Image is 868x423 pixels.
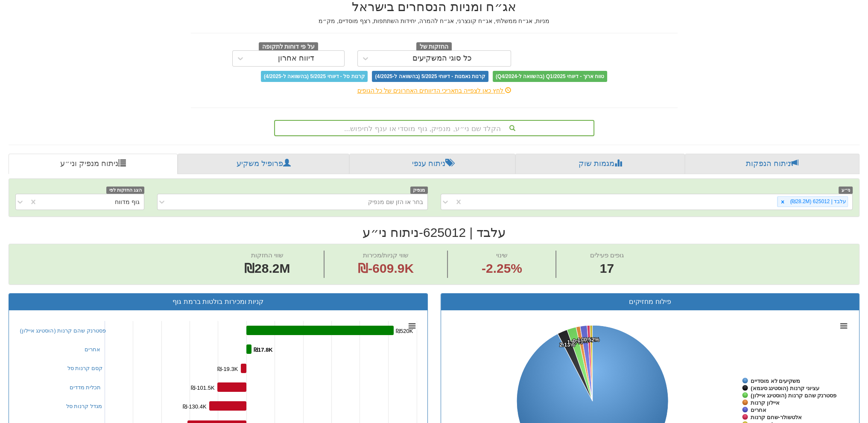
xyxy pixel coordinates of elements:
[515,154,685,174] a: מגמות שוק
[751,400,780,406] tspan: איילון קרנות
[363,251,409,259] span: שווי קניות/מכירות
[358,261,414,275] span: ₪-609.9K
[9,154,178,174] a: ניתוח מנפיק וני״ע
[261,71,368,82] span: קרנות סל - דיווחי 5/2025 (בהשוואה ל-4/2025)
[577,337,593,343] tspan: 1.47%
[178,154,349,174] a: פרופיל משקיע
[573,338,588,344] tspan: 0.86%
[751,407,766,413] tspan: אחרים
[349,154,515,174] a: ניתוח ענפי
[751,414,802,420] tspan: אלטשולר-שחם קרנות
[493,71,607,82] span: טווח ארוך - דיווחי Q1/2025 (בהשוואה ל-Q4/2024)
[416,42,452,52] span: החזקות של
[106,187,144,194] span: הצג החזקות לפי
[751,378,800,384] tspan: משקיעים לא מוסדיים
[15,298,421,306] h3: קניות ומכירות בולטות ברמת גוף
[9,225,859,239] h2: עלבד | 625012 - ניתוח ני״ע
[396,328,413,334] tspan: ₪520K
[751,385,819,391] tspan: עציוני קרנות (הוסטינג סיגמא)
[259,42,318,52] span: על פי דוחות לתקופה
[584,336,599,343] tspan: 0.52%
[839,187,853,194] span: ני״ע
[590,251,624,259] span: גופים פעילים
[66,403,102,409] a: מגדל קרנות סל
[581,336,597,343] tspan: 0.62%
[496,251,508,259] span: שינוי
[482,260,522,278] span: -2.25%
[183,403,207,410] tspan: ₪-130.4K
[115,198,140,206] div: גוף מדווח
[254,347,273,353] tspan: ₪17.8K
[590,260,624,278] span: 17
[244,261,290,275] span: ₪28.2M
[559,341,575,348] tspan: 2.13%
[184,86,684,95] div: לחץ כאן לצפייה בתאריכי הדיווחים האחרונים של כל הגופים
[251,251,283,259] span: שווי החזקות
[191,385,215,391] tspan: ₪-101.5K
[751,392,836,399] tspan: פסטרנק שהם קרנות (הוסטינג איילון)
[275,121,593,135] div: הקלד שם ני״ע, מנפיק, גוף מוסדי או ענף לחיפוש...
[372,71,488,82] span: קרנות נאמנות - דיווחי 5/2025 (בהשוואה ל-4/2025)
[412,54,472,63] div: כל סוגי המשקיעים
[67,365,102,371] a: קסם קרנות סל
[447,298,853,306] h3: פילוח מחזיקים
[191,18,678,24] h5: מניות, אג״ח ממשלתי, אג״ח קונצרני, אג״ח להמרה, יחידות השתתפות, רצף מוסדיים, מק״מ
[217,366,238,372] tspan: ₪-19.3K
[368,198,423,206] div: בחר או הזן שם מנפיק
[787,197,848,207] div: עלבד | 625012 (₪28.2M)
[85,346,100,353] a: אחרים
[278,54,314,63] div: דיווח אחרון
[70,384,101,391] a: תכלית מדדים
[567,339,583,345] tspan: 1.97%
[410,187,428,194] span: מנפיק
[20,327,106,334] a: פסטרנק שהם קרנות (הוסטינג איילון)
[685,154,859,174] a: ניתוח הנפקות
